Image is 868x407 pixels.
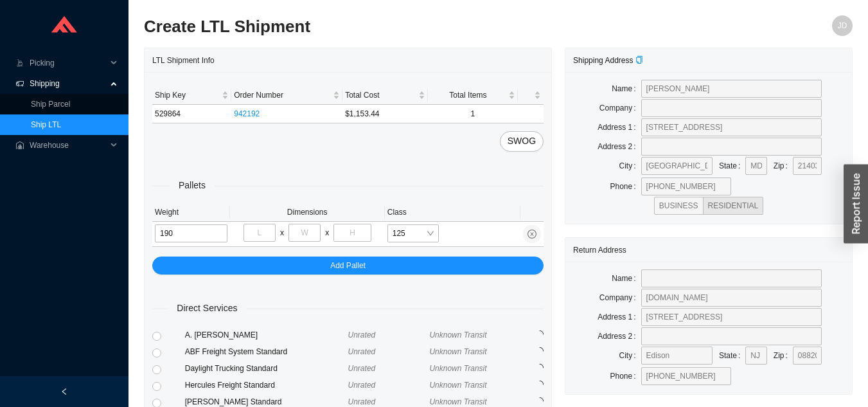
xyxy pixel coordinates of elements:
span: JD [838,15,847,36]
div: A. [PERSON_NAME] [185,329,348,341]
label: Name [612,269,641,287]
a: Ship Parcel [31,100,70,109]
span: Picking [30,53,107,73]
span: Unknown Transit [429,381,486,390]
span: loading [536,330,544,338]
span: Unknown Transit [429,364,486,373]
span: loading [536,381,544,388]
label: Address 2 [598,327,641,345]
button: close-circle [523,225,541,243]
span: SWOG [508,134,536,149]
th: Order Number sortable [231,86,342,105]
td: $1,153.44 [342,105,427,123]
span: Unrated [348,364,376,373]
label: Zip [774,157,793,175]
th: Total Items sortable [428,86,518,105]
button: Add Pallet [152,257,544,275]
input: H [333,224,371,242]
label: Zip [774,347,793,365]
span: 125 [393,225,434,242]
span: Total Items [430,89,506,102]
span: Add Pallet [330,259,366,272]
input: L [244,224,276,242]
span: Pallets [170,178,215,193]
span: Direct Services [168,301,246,316]
label: Company [599,99,641,117]
label: State [719,347,745,365]
span: loading [536,397,544,405]
span: Ship Key [155,89,219,102]
span: copy [635,56,643,64]
th: Class [385,203,520,222]
span: Unknown Transit [429,330,486,339]
span: Unrated [348,347,376,356]
a: 942192 [234,109,260,118]
div: Daylight Trucking Standard [185,362,348,375]
th: Weight [152,203,230,222]
label: Address 2 [598,138,641,156]
div: Copy [635,54,643,67]
td: 1 [428,105,518,123]
input: W [288,224,321,242]
label: Address 1 [598,118,641,136]
span: Warehouse [30,135,107,156]
div: ABF Freight System Standard [185,345,348,358]
div: x [280,226,284,239]
th: Dimensions [230,203,385,222]
span: Shipping Address [573,56,643,65]
td: 529864 [152,105,231,123]
span: loading [536,364,544,372]
span: RESIDENTIAL [708,201,759,210]
span: Unknown Transit [429,347,486,356]
span: loading [536,347,544,355]
label: City [619,347,641,365]
div: LTL Shipment Info [152,48,544,72]
span: Unrated [348,381,376,390]
span: left [60,388,68,395]
label: Phone [610,177,641,195]
span: Unknown Transit [429,397,486,406]
span: Total Cost [345,89,415,102]
span: Unrated [348,330,376,339]
th: undefined sortable [518,86,544,105]
h2: Create LTL Shipment [144,15,675,38]
div: Hercules Freight Standard [185,379,348,392]
th: Total Cost sortable [342,86,427,105]
label: City [619,157,641,175]
label: Name [612,80,641,98]
th: Ship Key sortable [152,86,231,105]
label: Company [599,289,641,307]
button: SWOG [500,131,544,152]
span: BUSINESS [659,201,698,210]
span: Order Number [234,89,330,102]
div: x [325,226,329,239]
div: Return Address [573,238,844,262]
label: Phone [610,367,641,385]
label: Address 1 [598,308,641,326]
span: Shipping [30,73,107,94]
label: State [719,157,745,175]
a: Ship LTL [31,120,61,129]
span: Unrated [348,397,376,406]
